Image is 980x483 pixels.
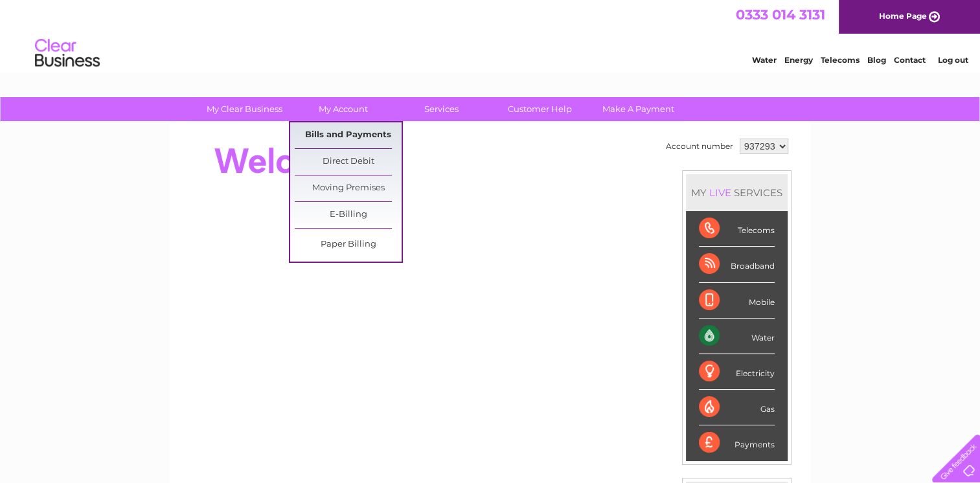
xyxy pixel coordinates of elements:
a: Paper Billing [295,232,402,258]
a: Bills and Payments [295,122,402,148]
a: Log out [937,55,968,65]
a: My Account [290,97,396,121]
a: Blog [867,55,886,65]
a: Customer Help [486,97,593,121]
img: logo.png [34,34,100,73]
div: Broadband [699,247,775,282]
div: LIVE [707,186,734,199]
div: Gas [699,390,775,425]
a: Telecoms [821,55,860,65]
a: Make A Payment [585,97,692,121]
a: E-Billing [295,202,402,228]
div: Mobile [699,283,775,319]
div: MY SERVICES [686,174,788,211]
a: Water [752,55,777,65]
div: Clear Business is a trading name of Verastar Limited (registered in [GEOGRAPHIC_DATA] No. 3667643... [185,7,797,63]
a: 0333 014 3131 [736,6,825,23]
a: Direct Debit [295,149,402,175]
div: Payments [699,425,775,460]
a: My Clear Business [191,97,298,121]
div: Water [699,319,775,354]
a: Moving Premises [295,175,402,201]
div: Telecoms [699,211,775,247]
a: Contact [894,55,926,65]
a: Services [388,97,495,121]
a: Energy [784,55,813,65]
div: Electricity [699,354,775,390]
td: Account number [663,135,736,157]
